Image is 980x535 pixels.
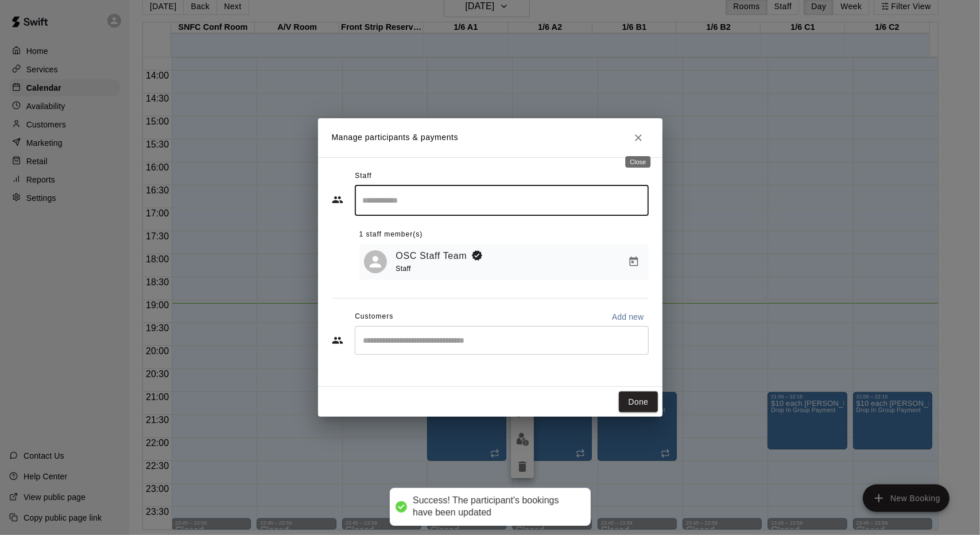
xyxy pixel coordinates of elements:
button: Done [619,391,657,413]
div: Search staff [355,185,649,216]
div: Success! The participant's bookings have been updated [413,495,579,519]
p: Manage participants & payments [332,131,459,144]
div: Close [625,156,650,168]
svg: Booking Owner [471,250,483,261]
div: Start typing to search customers... [355,326,649,355]
span: Staff [396,265,411,273]
button: Close [628,127,649,148]
svg: Staff [332,194,343,206]
svg: Customers [332,335,343,346]
span: Customers [355,308,393,326]
p: Add new [612,311,644,323]
span: Staff [355,167,371,185]
span: 1 staff member(s) [359,226,423,244]
div: OSC Staff Team [364,250,387,273]
a: OSC Staff Team [396,249,467,263]
button: Add new [607,308,649,326]
button: Manage bookings & payment [623,251,644,272]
